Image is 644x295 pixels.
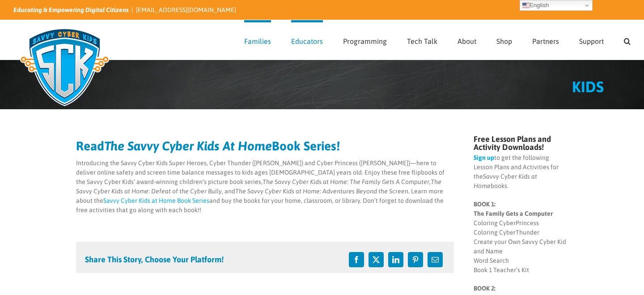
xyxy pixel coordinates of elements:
span: KIDS [572,78,604,95]
a: Email [425,250,445,269]
a: Support [579,20,604,60]
em: The Savvy Cyber Kids at Home: The Family Gets A Computer [263,178,429,185]
em: The Savvy Cyber Kids At Home [104,139,272,153]
span: Programming [343,38,387,45]
p: Introducing the Savvy Cyber Kids Super Heroes, Cyber Thunder ([PERSON_NAME]) and Cyber Princess (... [76,158,454,215]
a: Search [624,20,631,60]
p: Coloring CyberPrincess Coloring CyberThunder Create your Own Savvy Cyber Kid and Name Word Search... [474,200,568,275]
span: Support [579,38,604,45]
a: Facebook [347,250,366,269]
a: Pinterest [406,250,425,269]
a: [EMAIL_ADDRESS][DOMAIN_NAME] [136,6,236,13]
a: Programming [343,20,387,60]
h2: Read Book Series! [76,140,454,152]
p: to get the following Lesson Plans and Activities for the books. [474,153,568,191]
span: About [458,38,476,45]
nav: Main Menu [244,20,631,60]
a: Partners [532,20,559,60]
a: Sign up [474,154,494,161]
span: Partners [532,38,559,45]
a: LinkedIn [386,250,406,269]
span: Educators [291,38,323,45]
img: Savvy Cyber Kids Logo [13,22,116,112]
a: Shop [496,20,512,60]
h4: Free Lesson Plans and Activity Downloads! [474,135,568,151]
em: Savvy Cyber Kids at Home [474,173,537,189]
a: About [458,20,476,60]
strong: BOOK 1: The Family Gets a Computer [474,201,553,217]
span: Families [244,38,271,45]
span: Tech Talk [407,38,437,45]
img: en [522,2,530,9]
a: X [366,250,386,269]
a: Families [244,20,271,60]
h4: Share This Story, Choose Your Platform! [85,256,224,264]
em: The Savvy Cyber Kids at Home: Defeat of the Cyber Bully [76,178,441,195]
span: Shop [496,38,512,45]
i: Educating & Empowering Digital Citizens [13,6,129,13]
a: Educators [291,20,323,60]
a: Tech Talk [407,20,437,60]
em: The Savvy Cyber Kids at Home: Adventures Beyond the Screen [235,188,408,195]
a: Savvy Cyber Kids at Home Book Series [103,197,209,204]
